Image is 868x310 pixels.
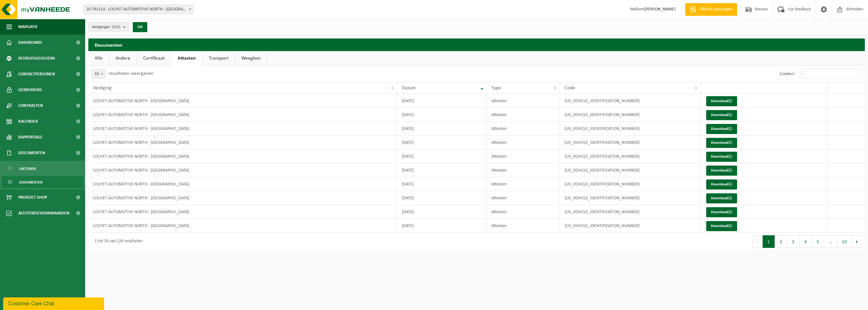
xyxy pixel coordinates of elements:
td: LOUYET AUTOMOTIVE NORTH - [GEOGRAPHIC_DATA] [88,191,397,205]
td: [US_VEHICLE_IDENTIFICATION_NUMBER] [560,122,701,136]
span: 10-791114 - LOUYET AUTOMOTIVE NORTH - SINT-PIETERS-LEEUW [84,5,193,14]
td: [DATE] [397,177,487,191]
span: Type [491,85,501,91]
button: 13 [837,235,852,248]
td: [DATE] [397,191,487,205]
button: 4 [800,235,812,248]
div: 1 tot 10 van 126 resultaten [91,236,143,247]
td: [DATE] [397,108,487,122]
a: Download [706,138,737,148]
td: [US_VEHICLE_IDENTIFICATION_NUMBER] [560,163,701,177]
td: Attesten [487,177,560,191]
button: Previous [753,235,763,248]
span: 10 [91,69,105,79]
td: Attesten [487,219,560,233]
td: LOUYET AUTOMOTIVE NORTH - [GEOGRAPHIC_DATA] [88,136,397,149]
td: [DATE] [397,163,487,177]
span: Code [565,85,575,91]
td: Attesten [487,108,560,122]
button: OK [133,22,147,32]
a: Download [706,96,737,106]
a: Download [706,193,737,203]
button: 3 [787,235,800,248]
td: Attesten [487,149,560,163]
span: 10-791114 - LOUYET AUTOMOTIVE NORTH - SINT-PIETERS-LEEUW [83,5,194,14]
td: Attesten [487,136,560,149]
td: [US_VEHICLE_IDENTIFICATION_NUMBER] [560,205,701,219]
span: 10 [92,70,105,79]
td: [US_VEHICLE_IDENTIFICATION_NUMBER] [560,219,701,233]
a: Offerte aanvragen [685,3,737,16]
a: Download [706,166,737,176]
button: Vestigingen(3/3) [88,22,129,32]
td: [DATE] [397,219,487,233]
span: Vestiging [93,85,112,91]
span: Contactpersonen [18,66,55,82]
td: LOUYET AUTOMOTIVE NORTH - [GEOGRAPHIC_DATA] [88,122,397,136]
span: Acceptatievoorwaarden [18,205,69,221]
td: [US_VEHICLE_IDENTIFICATION_NUMBER] [560,108,701,122]
td: LOUYET AUTOMOTIVE NORTH - [GEOGRAPHIC_DATA] [88,219,397,233]
iframe: chat widget [3,296,105,310]
a: Download [706,152,737,162]
td: [US_VEHICLE_IDENTIFICATION_NUMBER] [560,94,701,108]
td: Attesten [487,122,560,136]
span: Rapportage [18,129,43,145]
count: (3/3) [112,25,120,29]
td: LOUYET AUTOMOTIVE NORTH - [GEOGRAPHIC_DATA] [88,177,397,191]
td: LOUYET AUTOMOTIVE NORTH - [GEOGRAPHIC_DATA] [88,163,397,177]
h2: Documenten [88,38,865,51]
td: Attesten [487,191,560,205]
td: Attesten [487,205,560,219]
button: Next [852,235,862,248]
a: Weegbon [235,51,267,66]
span: Facturen [19,163,36,175]
td: [US_VEHICLE_IDENTIFICATION_NUMBER] [560,149,701,163]
span: Vestigingen [92,22,120,32]
td: [US_VEHICLE_IDENTIFICATION_NUMBER] [560,136,701,149]
a: Download [706,221,737,231]
label: Zoeken: [779,71,795,76]
span: Navigatie [18,19,38,35]
td: [DATE] [397,94,487,108]
span: Documenten [19,176,43,188]
span: Bedrijfsgegevens [18,50,55,66]
span: Gebruikers [18,82,42,98]
td: LOUYET AUTOMOTIVE NORTH - [GEOGRAPHIC_DATA] [88,94,397,108]
span: Documenten [18,145,45,161]
td: [US_VEHICLE_IDENTIFICATION_NUMBER] [560,177,701,191]
a: Alle [88,51,109,66]
button: 1 [763,235,775,248]
span: Contracten [18,98,43,114]
a: Download [706,179,737,190]
strong: [PERSON_NAME] [644,7,676,12]
span: Datum [402,85,416,91]
td: [DATE] [397,136,487,149]
a: Download [706,207,737,217]
td: LOUYET AUTOMOTIVE NORTH - [GEOGRAPHIC_DATA] [88,149,397,163]
a: Documenten [2,176,84,188]
span: Dashboard [18,35,42,50]
td: [DATE] [397,205,487,219]
a: Download [706,124,737,134]
td: [US_VEHICLE_IDENTIFICATION_NUMBER] [560,191,701,205]
span: … [824,235,837,248]
button: 5 [812,235,824,248]
a: Download [706,110,737,120]
td: Attesten [487,163,560,177]
td: LOUYET AUTOMOTIVE NORTH - [GEOGRAPHIC_DATA] [88,205,397,219]
a: Certificaat [137,51,171,66]
td: [DATE] [397,122,487,136]
span: Offerte aanvragen [698,6,734,13]
label: resultaten weergeven [108,71,153,76]
a: Transport [202,51,235,66]
span: Kalender [18,114,38,129]
td: LOUYET AUTOMOTIVE NORTH - [GEOGRAPHIC_DATA] [88,108,397,122]
a: Attesten [171,51,202,66]
button: 2 [775,235,787,248]
td: [DATE] [397,149,487,163]
a: Andere [109,51,137,66]
td: Attesten [487,94,560,108]
span: Product Shop [18,190,47,205]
